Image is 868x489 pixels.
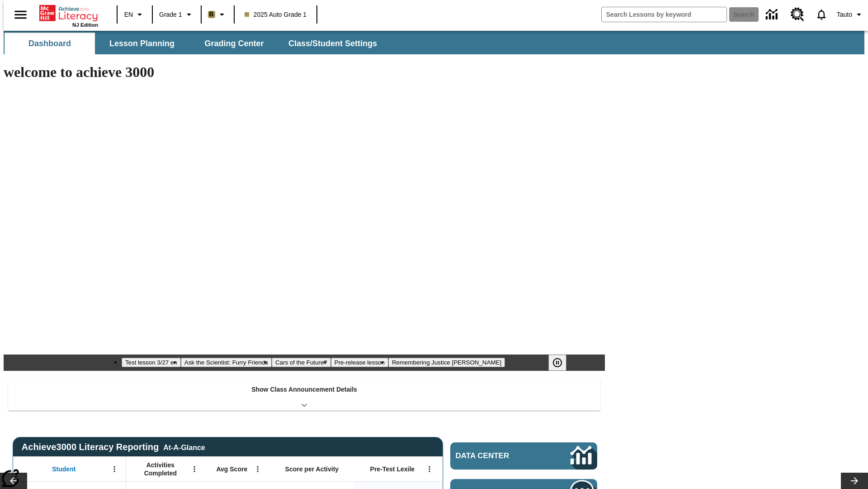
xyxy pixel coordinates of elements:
[4,33,385,54] div: SubNavbar
[841,473,868,489] button: Lesson carousel, Next
[189,33,279,54] button: Grading Center
[52,465,75,473] span: Student
[548,355,566,371] button: Pause
[548,355,576,371] div: Pause
[423,462,436,476] button: Open Menu
[245,10,307,19] span: 2025 Auto Grade 1
[251,462,264,476] button: Open Menu
[450,442,597,470] a: Data Center
[5,33,95,54] button: Dashboard
[7,1,34,28] button: Open side menu
[833,6,868,23] button: Profile/Settings
[285,465,339,473] span: Score per Activity
[72,22,98,28] span: NJ Edition
[388,358,505,367] button: Slide 5 Remembering Justice O'Connor
[181,358,272,367] button: Slide 2 Ask the Scientist: Furry Friends
[39,3,98,28] div: Home
[281,33,384,54] button: Class/Student Settings
[124,10,133,19] span: EN
[602,7,726,22] input: search field
[120,6,149,23] button: Language: EN, Select a language
[131,461,190,477] span: Activities Completed
[22,442,205,452] span: Achieve3000 Literacy Reporting
[97,33,187,54] button: Lesson Planning
[8,379,600,411] div: Show Class Announcement Details
[108,462,121,476] button: Open Menu
[4,64,605,81] h1: welcome to achieve 3000
[216,465,247,473] span: Avg Score
[204,6,231,23] button: Boost Class color is light brown. Change class color
[456,451,540,460] span: Data Center
[785,2,810,27] a: Resource Center, Will open in new tab
[156,6,198,23] button: Grade: Grade 1, Select a grade
[370,465,415,473] span: Pre-Test Lexile
[4,31,864,54] div: SubNavbar
[251,385,357,394] p: Show Class Announcement Details
[760,2,785,27] a: Data Center
[837,10,852,19] span: Tauto
[331,358,388,367] button: Slide 4 Pre-release lesson
[209,9,214,20] span: B
[272,358,331,367] button: Slide 3 Cars of the Future?
[122,358,181,367] button: Slide 1 Test lesson 3/27 en
[159,10,182,19] span: Grade 1
[188,462,201,476] button: Open Menu
[810,3,833,26] a: Notifications
[163,442,205,452] div: At-A-Glance
[39,4,98,22] a: Home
